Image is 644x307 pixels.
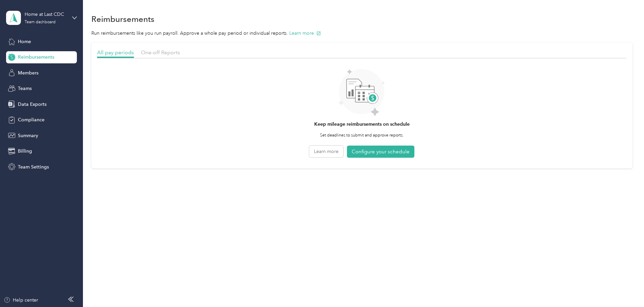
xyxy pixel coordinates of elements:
[289,30,321,37] button: Learn more
[25,20,56,24] div: Team dashboard
[91,30,633,37] p: Run reimbursements like you run payroll. Approve a whole pay period or individual reports.
[18,38,31,45] span: Home
[18,163,49,171] span: Team Settings
[18,148,32,155] span: Billing
[4,297,38,304] button: Help center
[18,116,45,123] span: Compliance
[320,132,404,139] p: Set deadlines to submit and approve reports.
[18,69,38,76] span: Members
[97,49,134,56] span: All pay periods
[347,146,414,158] button: Configure your schedule
[18,54,54,61] span: Reimbursements
[18,101,47,108] span: Data Exports
[25,11,67,18] div: Home at Last CDC
[314,121,410,128] h4: Keep mileage reimbursements on schedule
[18,85,32,92] span: Teams
[309,146,343,157] button: Learn more
[141,49,180,56] span: One-off Reports
[18,132,38,139] span: Summary
[91,16,154,23] h1: Reimbursements
[606,269,644,307] iframe: Everlance-gr Chat Button Frame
